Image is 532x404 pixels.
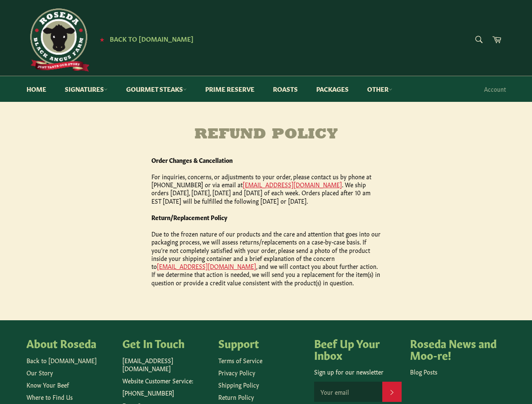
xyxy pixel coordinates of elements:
a: Blog Posts [410,367,437,376]
p: [PHONE_NUMBER] [122,389,210,397]
p: For inquiries, concerns, or adjustments to your order, please contact us by phone at [PHONE_NUMBE... [151,173,381,205]
a: Shipping Policy [218,380,259,389]
p: [EMAIL_ADDRESS][DOMAIN_NAME] [122,356,210,373]
a: Privacy Policy [218,368,255,377]
img: Roseda Beef [26,8,90,72]
a: [EMAIL_ADDRESS][DOMAIN_NAME] [157,262,256,270]
strong: Order Changes & Cancellation [151,156,233,164]
a: [EMAIL_ADDRESS][DOMAIN_NAME] [243,180,342,189]
a: Our Story [26,368,53,377]
h1: Refund policy [151,127,381,144]
p: Due to the frozen nature of our products and the care and attention that goes into our packaging ... [151,230,381,287]
h4: Beef Up Your Inbox [314,337,402,360]
a: Account [480,77,510,101]
a: Signatures [56,76,116,102]
a: Roasts [265,76,306,102]
strong: Return/Replacement Policy [151,213,228,221]
h4: Support [218,337,306,349]
span: Back to [DOMAIN_NAME] [110,34,193,43]
h4: Get In Touch [122,337,210,349]
a: Other [359,76,401,102]
h4: Roseda News and Moo-re! [410,337,498,360]
a: Packages [308,76,357,102]
a: Terms of Service [218,356,262,364]
input: Your email [314,382,382,402]
p: Sign up for our newsletter [314,368,402,376]
a: ★ Back to [DOMAIN_NAME] [95,36,193,43]
a: Where to Find Us [26,393,73,401]
a: Home [18,76,55,102]
p: Website Customer Service: [122,377,210,385]
a: Gourmet Steaks [118,76,195,102]
span: ★ [100,36,104,43]
a: Return Policy [218,393,254,401]
h4: About Roseda [26,337,114,349]
a: Back to [DOMAIN_NAME] [26,356,97,364]
a: Prime Reserve [197,76,263,102]
a: Know Your Beef [26,380,69,389]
